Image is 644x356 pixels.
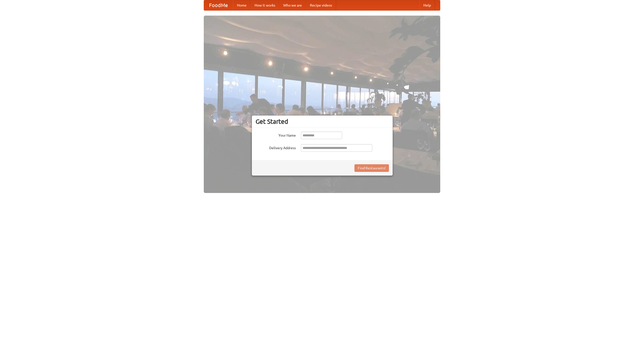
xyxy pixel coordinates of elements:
h3: Get Started [256,118,389,125]
a: Recipe videos [306,0,336,10]
button: Find Restaurants! [354,164,389,172]
a: FoodMe [204,0,233,10]
label: Delivery Address [256,144,296,150]
a: Home [233,0,251,10]
label: Your Name [256,132,296,138]
a: How it works [251,0,279,10]
a: Who we are [279,0,306,10]
a: Help [419,0,435,10]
